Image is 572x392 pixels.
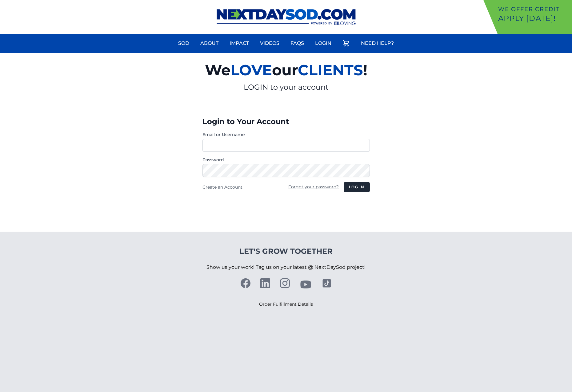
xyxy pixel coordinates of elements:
[202,131,370,138] label: Email or Username
[230,61,272,79] span: LOVE
[498,14,570,23] p: Apply [DATE]!
[288,184,339,190] a: Forgot your password?
[197,36,222,51] a: About
[202,117,370,127] h3: Login to Your Account
[202,184,242,190] a: Create an Account
[344,182,370,192] button: Log in
[226,36,253,51] a: Impact
[202,157,370,163] label: Password
[259,301,313,307] a: Order Fulfillment Details
[298,61,363,79] span: CLIENTS
[174,36,193,51] a: Sod
[498,5,570,14] p: We offer Credit
[134,82,439,92] p: LOGIN to your account
[357,36,398,51] a: Need Help?
[256,36,283,51] a: Videos
[134,58,439,82] h2: We our !
[287,36,308,51] a: FAQs
[311,36,335,51] a: Login
[206,256,366,278] p: Show us your work! Tag us on your latest @ NextDaySod project!
[206,246,366,256] h4: Let's Grow Together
